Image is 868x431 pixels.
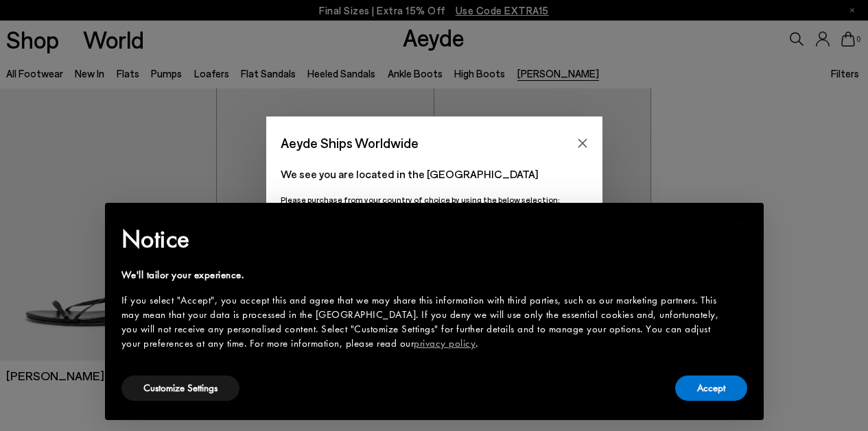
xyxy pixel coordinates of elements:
a: privacy policy [414,336,476,350]
p: We see you are located in the [GEOGRAPHIC_DATA] [281,166,588,182]
button: Accept [675,375,747,401]
span: × [737,212,746,234]
button: Close [572,133,593,153]
button: Close this notice [725,207,758,240]
h2: Notice [121,221,725,257]
div: We'll tailor your experience. [121,268,725,282]
div: If you select "Accept", you accept this and agree that we may share this information with third p... [121,293,725,351]
span: Aeyde Ships Worldwide [281,131,419,155]
button: Customize Settings [121,375,239,401]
